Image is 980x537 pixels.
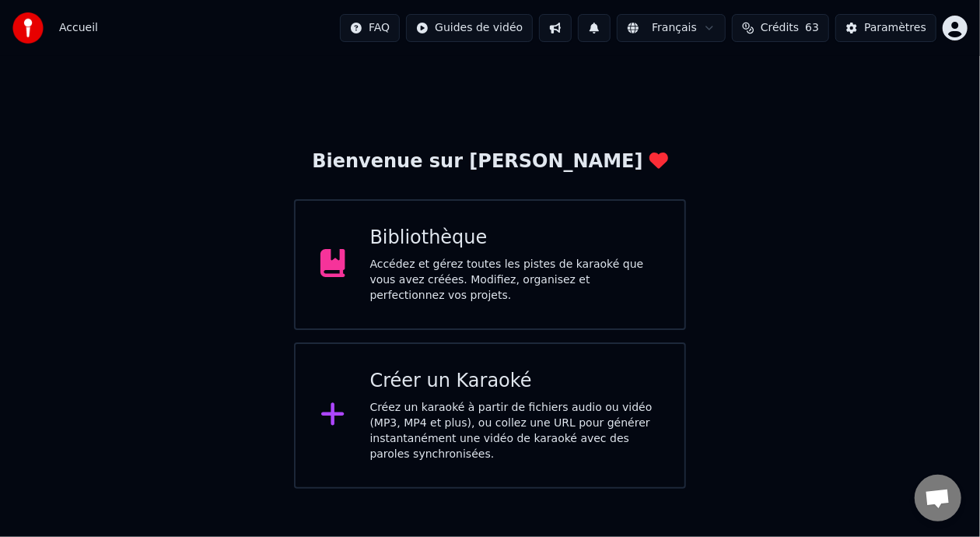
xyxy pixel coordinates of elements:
div: Créez un karaoké à partir de fichiers audio ou vidéo (MP3, MP4 et plus), ou collez une URL pour g... [370,400,660,462]
div: Bibliothèque [370,226,660,251]
nav: breadcrumb [59,20,98,36]
div: Créer un Karaoké [370,369,660,394]
div: Accédez et gérez toutes les pistes de karaoké que vous avez créées. Modifiez, organisez et perfec... [370,257,660,304]
img: youka [12,12,44,44]
span: 63 [805,20,819,36]
div: Bienvenue sur [PERSON_NAME] [312,149,667,174]
span: Crédits [761,20,799,36]
button: Paramètres [835,14,936,42]
span: Accueil [59,20,98,36]
button: Crédits63 [732,14,829,42]
div: Paramètres [864,20,926,36]
button: Guides de vidéo [406,14,533,42]
button: FAQ [340,14,400,42]
div: Ouvrir le chat [915,475,961,521]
